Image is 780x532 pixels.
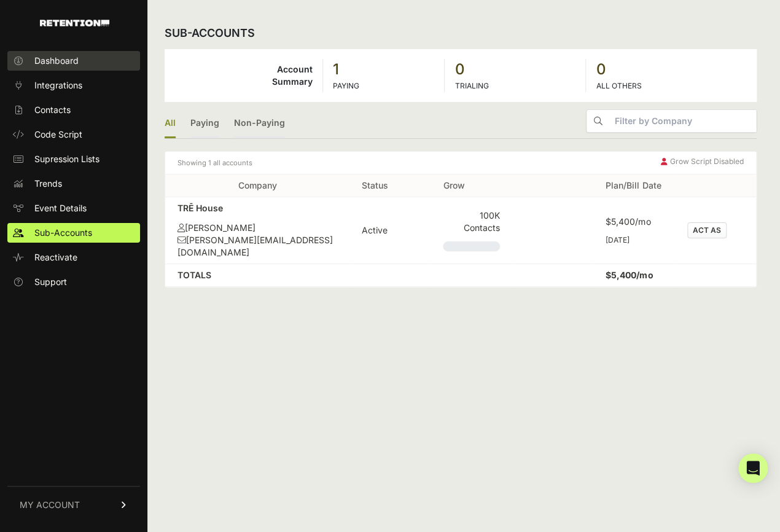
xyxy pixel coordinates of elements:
img: Retention.com [40,20,109,26]
a: Contacts [7,100,140,120]
strong: 1 [333,60,435,79]
a: Support [7,272,140,292]
div: Open Intercom Messenger [738,453,768,483]
h2: Sub-accounts [165,25,255,42]
div: TRĒ House [177,202,337,214]
span: Reactivate [34,251,77,264]
a: MY ACCOUNT [7,486,140,523]
span: Code Script [34,128,82,141]
span: Support [34,276,67,288]
label: ALL OTHERS [596,81,641,90]
div: [DATE] [606,235,662,245]
span: Integrations [34,79,82,92]
td: TOTALS [165,264,349,287]
span: Sub-Accounts [34,227,92,239]
label: PAYING [333,81,359,90]
span: Contacts [34,104,71,116]
td: Active [349,197,431,264]
button: ACT AS [687,222,727,238]
a: Trends [7,174,140,194]
input: Filter by Company [610,110,756,132]
th: Status [349,174,431,197]
a: Non-Paying [234,109,285,138]
div: Grow Script Disabled [661,157,744,169]
strong: 0 [454,60,575,79]
a: Code Script [7,125,140,144]
strong: $5,400/mo [606,270,653,280]
div: $5,400/mo [606,216,662,228]
td: Account Summary [165,59,322,92]
label: TRIALING [454,81,488,90]
a: Event Details [7,198,140,218]
a: Supression Lists [7,149,140,169]
th: Grow [431,174,512,197]
div: Plan Usage: 0% [443,241,499,251]
span: MY ACCOUNT [20,499,80,511]
a: Dashboard [7,51,140,71]
span: Supression Lists [34,153,99,165]
span: Event Details [34,202,87,214]
div: 100K Contacts [443,209,499,234]
a: Reactivate [7,248,140,267]
span: Dashboard [34,55,79,67]
a: Integrations [7,76,140,95]
small: Showing 1 all accounts [177,157,252,169]
a: Sub-Accounts [7,223,140,243]
span: Trends [34,178,62,190]
th: Company [165,174,349,197]
div: [PERSON_NAME] [177,222,337,234]
th: Plan/Bill Date [593,174,674,197]
div: [PERSON_NAME][EMAIL_ADDRESS][DOMAIN_NAME] [177,234,337,259]
strong: 0 [596,60,747,79]
a: Paying [190,109,219,138]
